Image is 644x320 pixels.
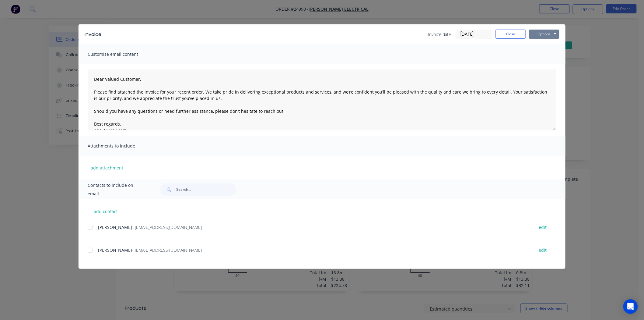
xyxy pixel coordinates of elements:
textarea: Dear Valued Customer, Please find attached the invoice for your recent order. We take pride in de... [88,69,556,130]
input: Search... [176,183,236,196]
span: - [EMAIL_ADDRESS][DOMAIN_NAME] [132,224,202,230]
button: add contact [88,207,124,216]
button: Close [495,30,526,39]
button: Options [529,30,559,39]
div: Invoice [85,31,101,38]
span: [PERSON_NAME] [98,247,132,253]
span: Attachments to include [88,142,155,150]
span: Invoice date [428,31,451,37]
span: Customise email content [88,50,155,59]
button: add attachment [88,163,126,172]
span: Contacts to include on email [88,181,145,198]
span: [PERSON_NAME] [98,224,132,230]
button: edit [535,223,551,231]
div: Open Intercom Messenger [623,299,638,314]
span: - [EMAIL_ADDRESS][DOMAIN_NAME] [132,247,202,253]
button: edit [535,246,551,254]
